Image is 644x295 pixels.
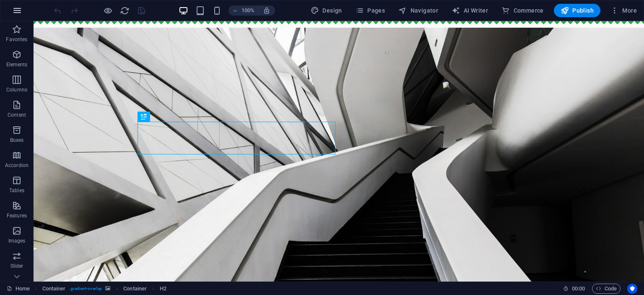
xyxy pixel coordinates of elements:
a: Click to cancel selection. Double-click to open Pages [7,284,30,294]
p: Content [8,112,26,118]
span: Navigator [398,6,438,15]
button: Navigator [395,4,441,17]
span: Click to select. Double-click to edit [160,284,166,294]
button: Publish [554,4,600,17]
button: Code [592,284,621,294]
p: Accordion [5,162,29,169]
button: Pages [352,4,388,17]
span: . gradient-overlay [69,284,102,294]
i: This element contains a background [105,286,110,291]
p: Elements [6,61,28,68]
span: 00 00 [572,284,585,294]
h6: 100% [241,5,254,16]
span: Commerce [501,6,544,15]
nav: breadcrumb [42,284,167,294]
button: Click here to leave preview mode and continue editing [103,5,113,16]
button: Design [307,4,345,17]
button: Commerce [498,4,547,17]
p: Features [7,212,27,219]
span: Publish [561,6,594,15]
span: Design [311,6,342,15]
p: Favorites [6,36,27,43]
h6: Session time [563,284,585,294]
span: Click to select. Double-click to edit [42,284,66,294]
button: 100% [229,5,258,16]
button: reload [119,5,130,16]
p: Images [8,238,26,244]
span: More [610,6,637,15]
p: Boxes [10,137,24,144]
p: Slider [10,263,23,269]
span: : [578,285,579,292]
span: Click to select. Double-click to edit [123,284,147,294]
span: Pages [356,6,385,15]
span: AI Writer [452,6,488,15]
p: Tables [9,187,24,194]
button: More [607,4,640,17]
span: Code [596,284,617,294]
button: Usercentrics [627,284,637,294]
p: Columns [6,86,27,93]
button: AI Writer [448,4,491,17]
